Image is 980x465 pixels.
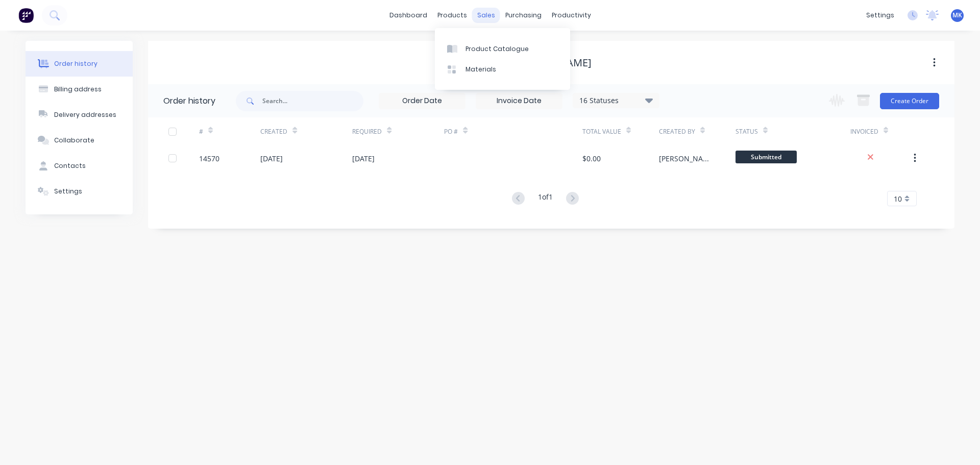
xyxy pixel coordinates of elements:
[26,153,133,179] button: Contacts
[659,117,736,145] div: Created By
[952,11,962,20] span: MK
[26,51,133,77] button: Order history
[54,59,97,68] div: Order history
[352,117,444,145] div: Required
[659,127,695,136] div: Created By
[432,8,472,23] div: products
[54,187,82,196] div: Settings
[736,117,850,145] div: Status
[262,91,363,111] input: Search...
[199,117,260,145] div: #
[199,127,203,136] div: #
[352,127,382,136] div: Required
[582,127,621,136] div: Total Value
[582,117,659,145] div: Total Value
[260,117,352,145] div: Created
[260,127,287,136] div: Created
[573,95,659,106] div: 16 Statuses
[352,153,375,164] div: [DATE]
[582,153,601,164] div: $0.00
[26,102,133,128] button: Delivery addresses
[435,38,570,59] a: Product Catalogue
[54,110,116,119] div: Delivery addresses
[500,8,547,23] div: purchasing
[465,44,529,54] div: Product Catalogue
[163,95,215,107] div: Order history
[260,153,283,164] div: [DATE]
[547,8,596,23] div: productivity
[476,93,562,109] input: Invoice Date
[538,191,553,206] div: 1 of 1
[26,128,133,153] button: Collaborate
[465,65,496,74] div: Materials
[736,151,797,163] span: Submitted
[54,161,86,170] div: Contacts
[54,85,102,94] div: Billing address
[894,193,902,204] span: 10
[444,117,582,145] div: PO #
[880,93,939,109] button: Create Order
[850,117,912,145] div: Invoiced
[444,127,458,136] div: PO #
[26,179,133,204] button: Settings
[18,8,34,23] img: Factory
[659,153,715,164] div: [PERSON_NAME]
[472,8,500,23] div: sales
[199,153,219,164] div: 14570
[54,136,94,145] div: Collaborate
[379,93,465,109] input: Order Date
[736,127,758,136] div: Status
[435,59,570,80] a: Materials
[384,8,432,23] a: dashboard
[26,77,133,102] button: Billing address
[861,8,899,23] div: settings
[850,127,878,136] div: Invoiced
